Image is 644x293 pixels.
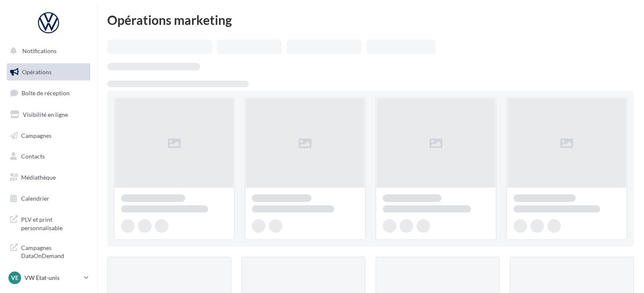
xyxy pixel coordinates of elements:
[5,127,92,145] a: Campagnes
[23,111,68,118] span: Visibilité en ligne
[5,42,89,60] button: Notifications
[21,153,45,160] span: Contacts
[5,106,92,124] a: Visibilité en ligne
[5,148,92,165] a: Contacts
[5,169,92,186] a: Médiathèque
[5,190,92,207] a: Calendrier
[21,195,49,202] span: Calendrier
[5,210,92,235] a: PLV et print personnalisable
[22,89,70,97] span: Boîte de réception
[107,13,634,26] div: Opérations marketing
[21,174,56,181] span: Médiathèque
[21,214,87,232] span: PLV et print personnalisable
[7,270,90,286] a: VE VW Etat-unis
[11,274,19,282] span: VE
[21,132,51,139] span: Campagnes
[5,239,92,263] a: Campagnes DataOnDemand
[22,68,51,75] span: Opérations
[22,47,57,54] span: Notifications
[5,84,92,102] a: Boîte de réception
[24,274,81,282] p: VW Etat-unis
[5,63,92,81] a: Opérations
[21,242,87,260] span: Campagnes DataOnDemand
